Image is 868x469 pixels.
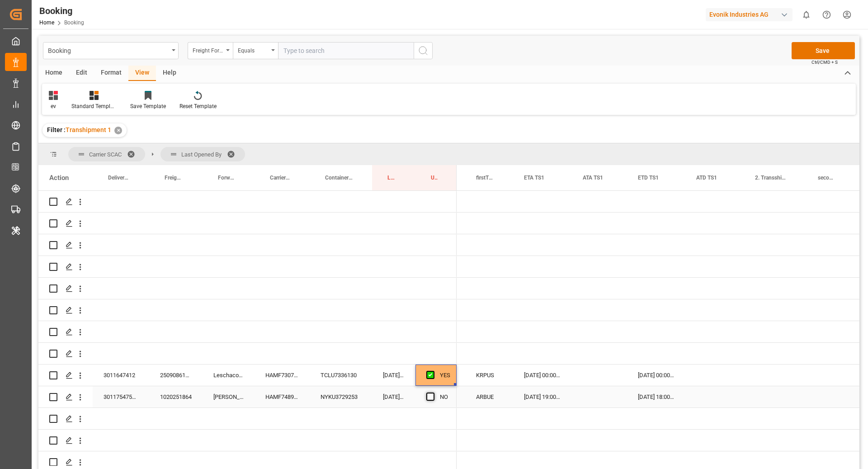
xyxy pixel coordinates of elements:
div: [DATE] 18:00:00 [627,386,685,407]
div: Press SPACE to select this row. [38,343,457,365]
div: View [128,66,156,81]
div: Freight Forwarder's Reference No. [193,44,223,55]
div: Equals [238,44,269,55]
div: [PERSON_NAME] [203,386,255,407]
div: Booking [48,44,169,56]
div: Format [94,66,128,81]
button: show 0 new notifications [796,5,816,25]
div: [DATE] 00:00:00 [513,365,572,386]
div: ARBUE [465,386,513,407]
div: Home [38,66,69,81]
div: YES [440,365,450,386]
div: Press SPACE to select this row. [38,365,457,386]
div: Save Template [130,102,166,110]
div: ev [49,102,58,110]
div: Leschaco Bremen [203,365,255,386]
span: ATD TS1 [696,175,717,181]
div: Press SPACE to select this row. [38,278,457,299]
div: Press SPACE to select this row. [38,386,457,408]
div: Edit [69,66,94,81]
div: TCLU7336130 [310,365,372,386]
button: search button [414,42,433,59]
div: HAMF73071600 [255,365,310,386]
div: 3011754759, 3011754748 [93,386,149,407]
div: 1020251864 [149,386,203,407]
div: Press SPACE to select this row. [38,234,457,256]
span: firstTransshipmentPort [476,175,494,181]
span: Last Opened Date [387,175,396,181]
button: open menu [233,42,278,59]
div: 3011647412 [93,365,149,386]
span: 2. Transshipment Port Locode & Name [755,175,788,181]
div: Evonik Industries AG [706,8,793,21]
span: Forwarder Name [218,175,236,181]
input: Type to search [278,42,414,59]
div: Reset Template [179,102,217,110]
div: Press SPACE to select this row. [38,408,457,430]
button: Help Center [816,5,837,25]
div: KRPUS [465,365,513,386]
a: Home [39,19,54,26]
div: NYKU3729253 [310,386,372,407]
button: open menu [188,42,233,59]
div: 250908610186 [149,365,203,386]
span: Carrier SCAC [89,151,122,158]
div: [DATE] 08:46:04 [372,386,415,407]
span: secondTransshipmentPort [818,175,835,181]
div: Press SPACE to select this row. [38,191,457,213]
div: Press SPACE to select this row. [38,321,457,343]
div: Press SPACE to select this row. [38,430,457,451]
span: Freight Forwarder's Reference No. [165,175,184,181]
div: Press SPACE to select this row. [38,256,457,278]
span: Container No. [325,175,353,181]
div: [DATE] 00:00:00 [627,365,685,386]
div: NO [440,387,448,407]
div: [DATE] 08:46:04 [372,365,415,386]
span: Ctrl/CMD + S [811,59,838,66]
span: Last Opened By [181,151,222,158]
span: Delivery No. [108,175,130,181]
div: ✕ [114,127,122,134]
span: Transhipment 1 [66,126,111,133]
span: ETA TS1 [524,175,544,181]
button: open menu [43,42,179,59]
span: ATA TS1 [583,175,603,181]
div: Press SPACE to select this row. [38,213,457,234]
span: ETD TS1 [638,175,659,181]
div: Standard Templates [71,102,117,110]
div: Help [156,66,183,81]
div: Booking [39,4,84,18]
button: Save [792,42,855,59]
span: Carrier Booking No. [270,175,291,181]
span: Update Last Opened By [431,175,438,181]
button: Evonik Industries AG [706,6,796,23]
div: HAMF74897900 [255,386,310,407]
div: [DATE] 19:00:00 [513,386,572,407]
div: Press SPACE to select this row. [38,299,457,321]
span: Filter : [47,126,66,133]
div: Action [49,174,69,182]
